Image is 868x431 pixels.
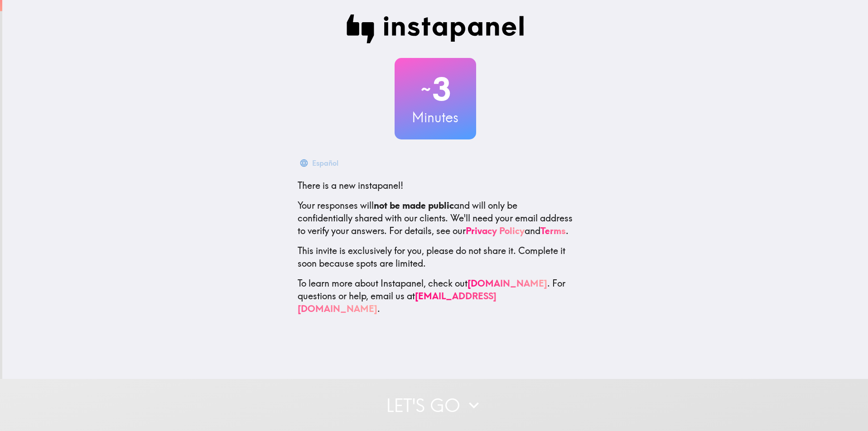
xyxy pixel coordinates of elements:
button: Español [298,154,342,172]
h2: 3 [395,71,476,108]
a: Terms [540,225,566,236]
p: This invite is exclusively for you, please do not share it. Complete it soon because spots are li... [298,244,573,270]
div: Español [312,157,338,169]
p: Your responses will and will only be confidentially shared with our clients. We'll need your emai... [298,199,573,237]
a: [DOMAIN_NAME] [468,278,547,289]
img: Instapanel [347,14,524,43]
h3: Minutes [395,108,476,127]
span: ~ [420,76,432,103]
p: To learn more about Instapanel, check out . For questions or help, email us at . [298,277,573,315]
b: not be made public [374,200,454,211]
a: [EMAIL_ADDRESS][DOMAIN_NAME] [298,290,497,314]
a: Privacy Policy [466,225,525,236]
span: There is a new instapanel! [298,180,403,191]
